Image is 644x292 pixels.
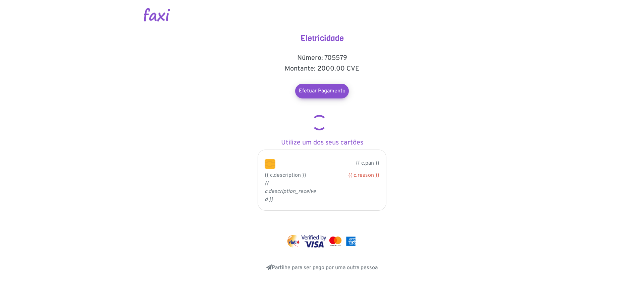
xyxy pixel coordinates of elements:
img: chip.png [265,159,275,169]
h5: Número: 705579 [255,54,389,62]
h5: Montante: 2000.00 CVE [255,65,389,73]
a: Efetuar Pagamento [295,84,349,98]
div: {{ c.reason }} [327,171,379,179]
a: Partilhe para ser pago por uma outra pessoa [266,264,378,271]
p: {{ c.pan }} [285,159,379,167]
img: mastercard [328,235,343,248]
img: visa [301,235,326,248]
img: mastercard [344,235,357,248]
h5: Utilize um dos seus cartões [255,139,389,147]
h4: Eletricidade [255,34,389,43]
i: {{ c.description_received }} [265,180,316,203]
span: {{ c.description }} [265,172,306,179]
img: vinti4 [287,235,300,248]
